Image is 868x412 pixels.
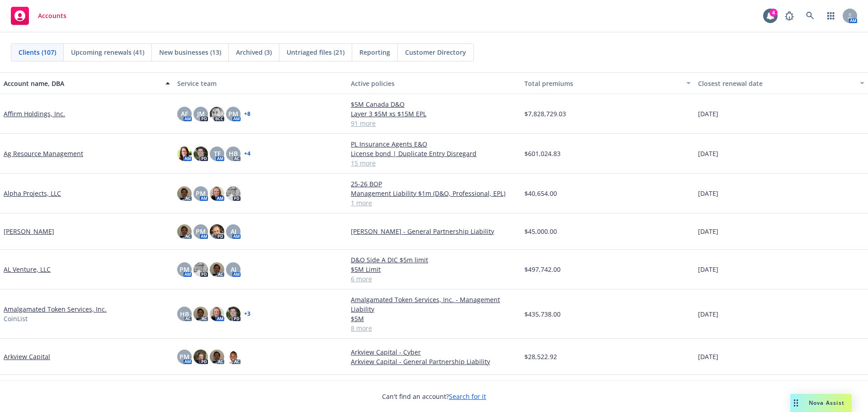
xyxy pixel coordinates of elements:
[449,392,486,401] a: Search for it
[210,350,224,364] img: photo
[179,265,189,274] span: PM
[698,352,718,361] span: [DATE]
[4,109,65,118] a: Affirm Holdings, Inc.
[694,72,868,94] button: Closest renewal date
[4,227,54,236] a: [PERSON_NAME]
[351,227,517,236] a: [PERSON_NAME] - General Partnership Liability
[351,118,517,128] a: 91 more
[244,111,250,117] a: + 8
[698,227,718,236] span: [DATE]
[210,224,224,239] img: photo
[226,307,241,321] img: photo
[4,79,160,88] div: Account name, DBA
[196,227,206,236] span: PM
[822,7,840,25] a: Switch app
[351,314,517,323] a: $5M
[698,309,718,319] span: [DATE]
[287,47,344,57] span: Untriaged files (21)
[524,309,561,319] span: $435,738.00
[698,149,718,158] span: [DATE]
[405,47,466,57] span: Customer Directory
[4,304,107,314] a: Amalgamated Token Services, Inc.
[521,72,694,94] button: Total premiums
[231,265,236,274] span: AJ
[524,227,557,236] span: $45,000.00
[351,198,517,208] a: 1 more
[229,149,238,158] span: HB
[347,72,521,94] button: Active policies
[210,186,224,201] img: photo
[4,352,50,361] a: Arkview Capital
[351,79,517,88] div: Active policies
[801,7,819,25] a: Search
[351,295,517,314] a: Amalgamated Token Services, Inc. - Management Liability
[4,149,83,158] a: Ag Resource Management
[38,12,66,19] span: Accounts
[177,79,344,88] div: Service team
[698,189,718,198] span: [DATE]
[524,189,557,198] span: $40,654.00
[236,47,272,57] span: Archived (3)
[698,265,718,274] span: [DATE]
[698,109,718,118] span: [DATE]
[698,79,854,88] div: Closest renewal date
[210,307,224,321] img: photo
[210,107,224,121] img: photo
[524,265,561,274] span: $497,742.00
[351,109,517,118] a: Layer 3 $5M xs $15M EPL
[351,149,517,158] a: License bond | Duplicate Entry Disregard
[351,179,517,189] a: 25-26 BOP
[809,399,844,407] span: Nova Assist
[351,255,517,265] a: D&O Side A DIC $5m limit
[351,347,517,357] a: Arkview Capital - Cyber
[231,227,236,236] span: AJ
[351,158,517,168] a: 15 more
[193,307,208,321] img: photo
[524,109,566,118] span: $7,828,729.03
[244,151,250,156] a: + 4
[524,352,557,361] span: $28,522.92
[244,311,250,317] a: + 3
[196,189,206,198] span: PM
[780,7,798,25] a: Report a Bug
[790,394,852,412] button: Nova Assist
[382,392,486,401] span: Can't find an account?
[4,265,51,274] a: AL Venture, LLC
[228,109,238,118] span: PM
[193,350,208,364] img: photo
[351,139,517,149] a: PL Insurance Agents E&O
[769,7,778,15] div: 4
[351,265,517,274] a: $5M Limit
[177,186,192,201] img: photo
[179,352,189,361] span: PM
[351,99,517,109] a: $5M Canada D&O
[210,262,224,277] img: photo
[193,262,208,277] img: photo
[7,3,70,28] a: Accounts
[193,147,208,161] img: photo
[159,47,221,57] span: New businesses (13)
[177,224,192,239] img: photo
[19,47,56,57] span: Clients (107)
[214,149,221,158] span: TF
[351,189,517,198] a: Management Liability $1m (D&O, Professional, EPL)
[359,47,390,57] span: Reporting
[351,357,517,366] a: Arkview Capital - General Partnership Liability
[4,189,61,198] a: Alpha Projects, LLC
[524,79,681,88] div: Total premiums
[226,350,241,364] img: photo
[790,394,802,412] div: Drag to move
[177,147,192,161] img: photo
[174,72,347,94] button: Service team
[351,274,517,284] a: 6 more
[351,323,517,333] a: 8 more
[524,149,561,158] span: $601,024.83
[197,109,205,118] span: JM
